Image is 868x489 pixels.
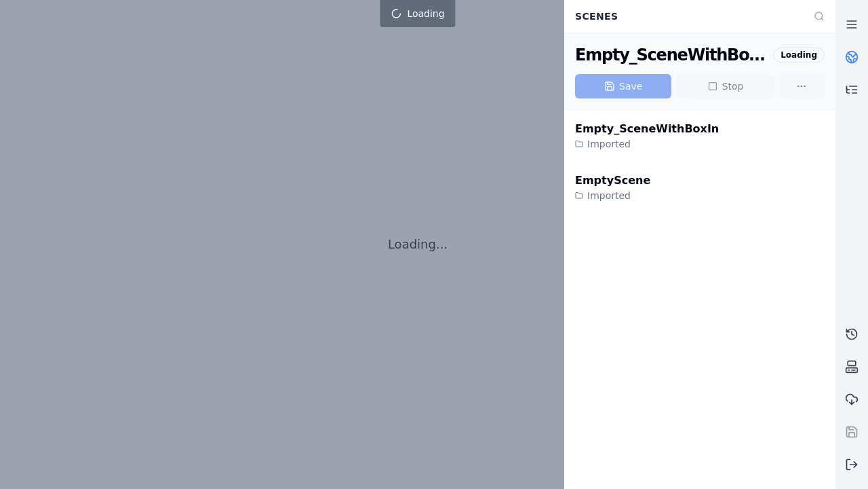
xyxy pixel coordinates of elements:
div: Imported [575,137,719,151]
div: EmptyScene [575,173,650,189]
div: Loading [773,48,825,62]
p: Loading... [388,235,448,254]
span: Loading [407,7,444,20]
div: Imported [575,189,650,202]
div: Empty_SceneWithBoxIn [575,121,719,137]
div: Empty_SceneWithBoxIn [575,44,768,66]
div: Scenes [567,3,806,29]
